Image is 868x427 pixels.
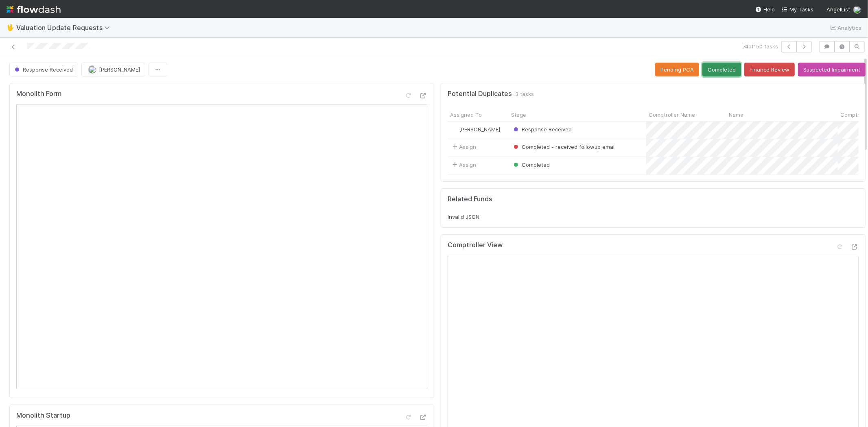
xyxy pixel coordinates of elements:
[512,125,572,133] div: Response Received
[512,161,550,168] span: Completed
[755,5,775,13] div: Help
[448,213,859,221] div: Invalid JSON.
[459,126,500,133] span: [PERSON_NAME]
[451,143,476,151] span: Assign
[655,63,699,76] button: Pending PCA
[781,5,813,13] a: My Tasks
[826,6,850,13] span: AngelList
[649,111,695,119] span: Comptroller Name
[451,126,458,133] img: avatar_1a1d5361-16dd-4910-a949-020dcd9f55a3.png
[512,144,616,150] span: Completed - received followup email
[16,90,61,98] h5: Monolith Form
[702,63,741,76] button: Completed
[451,161,476,169] span: Assign
[744,63,795,76] button: Finance Review
[7,2,61,16] img: logo-inverted-e16ddd16eac7371096b0.svg
[13,66,73,73] span: Response Received
[853,6,861,14] img: avatar_1a1d5361-16dd-4910-a949-020dcd9f55a3.png
[743,42,778,50] span: 74 of 150 tasks
[448,195,492,203] h5: Related Funds
[99,66,140,73] span: [PERSON_NAME]
[16,24,114,32] span: Valuation Update Requests
[81,63,145,76] button: [PERSON_NAME]
[88,65,96,74] img: avatar_1a1d5361-16dd-4910-a949-020dcd9f55a3.png
[448,90,512,98] h5: Potential Duplicates
[781,6,813,13] span: My Tasks
[451,125,500,133] div: [PERSON_NAME]
[512,161,550,169] div: Completed
[448,241,503,249] h5: Comptroller View
[9,63,78,76] button: Response Received
[512,126,572,133] span: Response Received
[7,24,15,31] span: 🖖
[450,111,482,119] span: Assigned To
[512,143,616,151] div: Completed - received followup email
[511,111,526,119] span: Stage
[515,90,534,98] span: 3 tasks
[729,111,743,119] span: Name
[798,63,866,76] button: Suspected Impairment
[829,23,861,33] a: Analytics
[16,412,70,420] h5: Monolith Startup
